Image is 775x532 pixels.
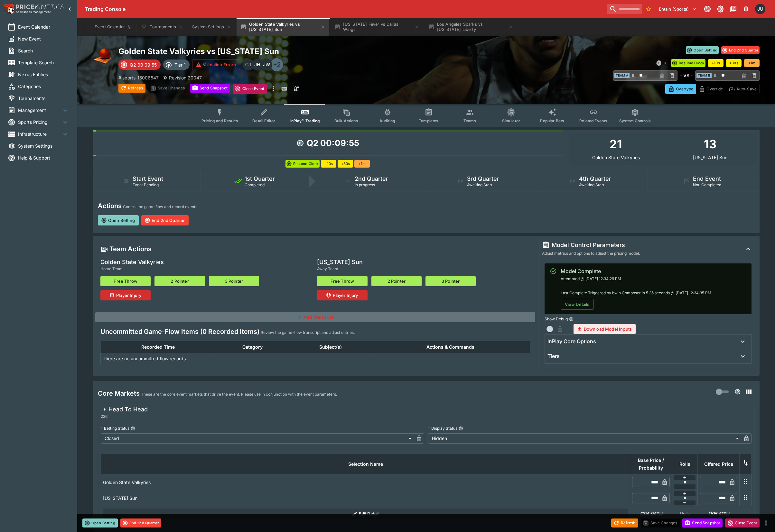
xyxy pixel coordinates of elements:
div: Trading Console [85,6,604,13]
h6: (104.04%) [632,510,670,517]
button: Tournaments [137,18,187,36]
span: Simulator [502,118,520,123]
button: [US_STATE] Fever vs Dallas Wings [331,18,423,36]
button: Select Tenant [655,4,700,14]
button: Resume Clock [671,59,705,67]
h5: [US_STATE] Sun [317,258,363,266]
h1: 13 [704,135,716,153]
div: Head To Head [101,406,148,413]
span: Adjust metrics and options to adjust the pricing model. [542,251,640,256]
div: Jiahao Hao [252,59,263,70]
button: Close Event [233,84,267,94]
button: Open Betting [686,46,719,54]
span: Completed [245,182,265,187]
button: +30s [726,59,742,67]
button: System Settings [188,18,235,36]
h5: 4th Quarter [579,175,611,182]
h5: End Event [693,175,721,182]
svg: Clock Controls [656,60,662,66]
td: Golden State Valkyries [101,474,630,490]
div: Justin.Walsh [755,4,765,14]
button: Player Injury [100,290,151,300]
div: Event type filters [196,104,656,127]
h4: Team Actions [109,245,152,253]
button: Refresh [611,518,638,527]
span: Awaiting Start [579,182,604,187]
button: Show Debug [569,317,574,321]
button: End 2nd Quarter [120,518,161,527]
button: Los Angeles Sparks vs [US_STATE] Liberty [425,18,517,36]
span: Management [18,107,61,114]
button: Golden State Valkyries vs [US_STATE] Sun [237,18,329,36]
span: Not-Completed [693,182,721,187]
button: 3 Pointer [209,276,259,286]
button: 2 Pointer [371,276,422,286]
span: Event Pending [133,182,159,187]
img: PriceKinetics Logo [2,3,15,15]
h6: - VS - [680,72,693,79]
button: more [269,84,277,94]
span: Templates [419,118,438,123]
div: Closed [101,433,414,444]
button: Add Transcript [95,312,535,322]
button: +30s [338,160,353,168]
button: Notifications [740,3,752,15]
button: Resume Clock [285,160,320,168]
input: search [607,4,642,14]
span: Categories [18,83,69,90]
span: Infrastructure [18,131,61,137]
button: +10s [321,160,336,168]
td: [US_STATE] Sun [101,490,630,506]
h5: Start Event [133,175,163,182]
button: No Bookmarks [643,4,654,14]
button: Betting Status [131,426,135,431]
span: Help & Support [18,154,69,161]
h4: Core Markets [98,389,140,398]
button: more [762,519,770,527]
h1: 21 [610,135,622,153]
button: +10s [708,59,724,67]
td: There are no uncommitted flow records. [101,353,530,364]
button: +1m [744,59,760,67]
button: Override [696,84,726,94]
h5: Golden State Valkyries [100,258,164,266]
h5: 2nd Quarter [355,175,388,182]
h4: Actions [98,202,122,210]
h1: Q2 00:09:55 [307,138,359,149]
th: Subject(s) [290,341,371,353]
button: +1m [354,160,370,168]
button: Edit Detail [103,509,628,519]
p: Review the game-flow transcript and adjust entries. [261,329,355,336]
button: Player Injury [317,290,367,300]
button: Send Snapshot [190,84,230,93]
p: [US_STATE] Sun [693,155,727,160]
th: Rolls [672,454,698,474]
th: Recorded Time [101,341,215,353]
div: Hidden [428,433,741,444]
div: Model Complete [561,267,711,275]
p: Golden State Valkyries [592,155,640,160]
p: These are the core event markets that drive the event. Please use in conjunction with the event p... [141,391,337,398]
button: Auto-Save [726,84,760,94]
button: View Details [561,299,594,310]
button: Refresh [118,84,145,93]
button: Close Event [725,518,760,527]
th: Offered Price [698,454,740,474]
p: Revision 20047 [169,74,202,81]
button: Documentation [727,3,739,15]
th: Base Price / Probability [630,454,672,474]
p: Auto-Save [736,86,757,92]
span: Tournaments [18,95,69,102]
div: Justin Walsh [261,59,272,70]
h5: 3rd Quarter [467,175,499,182]
span: Nexus Entities [18,71,69,78]
h6: (105.41%) [700,510,738,517]
button: Open Betting [82,518,118,527]
button: End 2nd Quarter [721,46,760,54]
th: Category [215,341,290,353]
button: Justin.Walsh [753,2,767,16]
button: Toggle light/dark mode [714,3,726,15]
button: 3 Pointer [425,276,476,286]
span: System Settings [18,142,69,149]
p: Tier 1 [174,61,186,68]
